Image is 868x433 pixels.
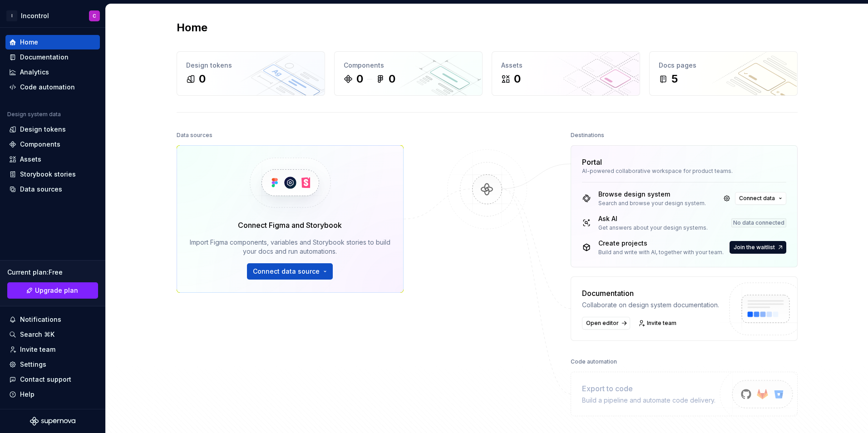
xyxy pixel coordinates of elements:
[356,72,363,86] div: 0
[20,330,54,339] div: Search ⌘K
[649,51,798,96] a: Docs pages5
[598,214,708,223] div: Ask AI
[5,167,100,182] a: Storybook stories
[647,320,676,327] span: Invite team
[636,317,681,330] a: Invite team
[582,396,715,405] div: Build a pipeline and automate code delivery.
[199,72,206,86] div: 0
[5,387,100,402] button: Help
[344,61,473,70] div: Components
[582,317,630,330] a: Open editor
[5,182,100,197] a: Data sources
[30,417,75,426] svg: Supernova Logo
[501,61,631,70] div: Assets
[7,268,98,277] div: Current plan : Free
[598,249,724,256] div: Build and write with AI, together with your team.
[20,83,75,92] div: Code automation
[492,51,640,96] a: Assets0
[20,345,55,354] div: Invite team
[5,312,100,327] button: Notifications
[5,327,100,342] button: Search ⌘K
[5,35,100,49] a: Home
[582,167,786,175] div: AI-powered collaborative workspace for product teams.
[734,244,775,251] span: Join the waitlist
[582,288,719,299] div: Documentation
[20,68,49,77] div: Analytics
[20,38,38,47] div: Home
[571,129,604,142] div: Destinations
[186,61,316,70] div: Design tokens
[671,72,678,86] div: 5
[5,372,100,387] button: Contact support
[20,53,69,62] div: Documentation
[238,220,342,231] div: Connect Figma and Storybook
[20,155,41,164] div: Assets
[20,315,61,324] div: Notifications
[7,282,98,299] button: Upgrade plan
[20,360,46,369] div: Settings
[735,192,786,205] button: Connect data
[659,61,788,70] div: Docs pages
[598,190,706,199] div: Browse design system
[514,72,521,86] div: 0
[598,239,724,248] div: Create projects
[5,357,100,372] a: Settings
[582,300,719,310] div: Collaborate on design system documentation.
[6,10,17,21] div: I
[20,390,35,399] div: Help
[5,342,100,357] a: Invite team
[389,72,395,86] div: 0
[20,375,71,384] div: Contact support
[20,140,60,149] div: Components
[5,80,100,94] a: Code automation
[177,129,212,142] div: Data sources
[247,263,333,280] button: Connect data source
[93,12,96,20] div: C
[730,241,786,254] a: Join the waitlist
[2,6,104,25] button: IIncontrolC
[5,65,100,79] a: Analytics
[5,122,100,137] a: Design tokens
[598,200,706,207] div: Search and browse your design system.
[598,224,708,231] div: Get answers about your design systems.
[253,267,320,276] span: Connect data source
[5,50,100,64] a: Documentation
[20,125,66,134] div: Design tokens
[21,11,49,20] div: Incontrol
[731,218,786,227] div: No data connected
[582,157,602,167] div: Portal
[334,51,483,96] a: Components00
[190,238,390,256] div: Import Figma components, variables and Storybook stories to build your docs and run automations.
[571,355,617,368] div: Code automation
[586,320,619,327] span: Open editor
[739,195,775,202] span: Connect data
[582,383,715,394] div: Export to code
[177,20,207,35] h2: Home
[5,152,100,167] a: Assets
[177,51,325,96] a: Design tokens0
[5,137,100,152] a: Components
[7,111,61,118] div: Design system data
[20,185,62,194] div: Data sources
[35,286,78,295] span: Upgrade plan
[20,170,76,179] div: Storybook stories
